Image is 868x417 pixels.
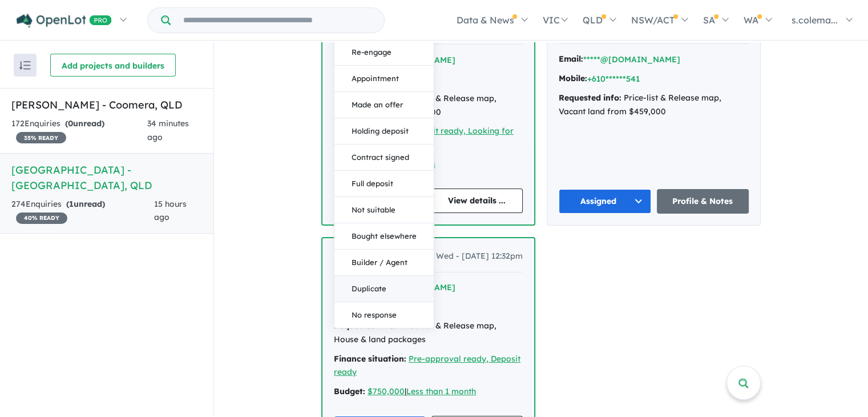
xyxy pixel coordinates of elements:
[147,118,189,142] span: 34 minutes ago
[50,54,176,77] button: Add projects and builders
[173,8,382,33] input: Try estate name, suburb, builder or developer
[334,92,434,118] button: Made an offer
[334,302,434,328] button: No response
[16,212,67,224] span: 40 % READY
[559,93,621,103] strong: Requested info:
[559,54,583,64] strong: Email:
[19,61,31,70] img: sort.svg
[334,145,434,171] button: Contract signed
[334,66,434,92] button: Appointment
[334,197,434,223] button: Not suitable
[334,319,523,347] div: Price-list & Release map, House & land packages
[11,198,154,225] div: 274 Enquir ies
[657,189,749,214] a: Profile & Notes
[559,189,651,214] button: Assigned
[66,199,105,209] strong: ( unread)
[17,14,112,28] img: Openlot PRO Logo White
[334,386,365,396] strong: Budget:
[406,386,476,396] a: Less than 1 month
[334,39,434,66] button: Re-engage
[334,354,406,364] strong: Finance situation:
[559,91,749,119] div: Price-list & Release map, Vacant land from $459,000
[11,117,147,145] div: 172 Enquir ies
[334,223,434,250] button: Bought elsewhere
[368,386,405,396] a: $750,000
[334,118,434,145] button: Holding deposit
[69,199,74,209] span: 1
[154,199,187,223] span: 15 hours ago
[334,250,434,276] button: Builder / Agent
[792,14,838,26] span: s.colema...
[436,250,523,263] span: Wed - [DATE] 12:32pm
[334,171,434,197] button: Full deposit
[559,73,587,83] strong: Mobile:
[65,118,104,129] strong: ( unread)
[11,162,202,193] h5: [GEOGRAPHIC_DATA] - [GEOGRAPHIC_DATA] , QLD
[11,97,202,113] h5: [PERSON_NAME] - Coomera , QLD
[16,132,66,143] span: 35 % READY
[334,276,434,302] button: Duplicate
[68,118,73,129] span: 0
[334,385,523,399] div: |
[431,189,523,213] a: View details ...
[334,354,520,378] a: Pre-approval ready, Deposit ready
